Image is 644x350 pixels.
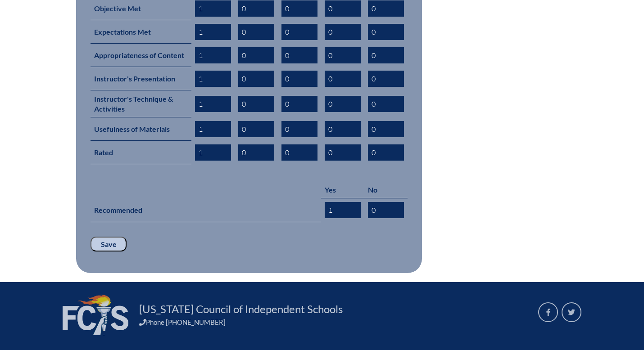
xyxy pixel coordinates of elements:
[364,181,408,198] th: No
[91,117,191,141] th: Usefulness of Materials
[321,181,364,198] th: Yes
[91,141,191,164] th: Rated
[136,302,346,316] a: [US_STATE] Council of Independent Schools
[139,318,527,326] div: Phone [PHONE_NUMBER]
[91,44,191,67] th: Appropriateness of Content
[91,20,191,44] th: Expectations Met
[91,237,127,252] input: Save
[91,67,191,90] th: Instructor's Presentation
[91,90,191,117] th: Instructor's Technique & Activities
[91,198,321,222] th: Recommended
[63,295,128,335] img: FCIS_logo_white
